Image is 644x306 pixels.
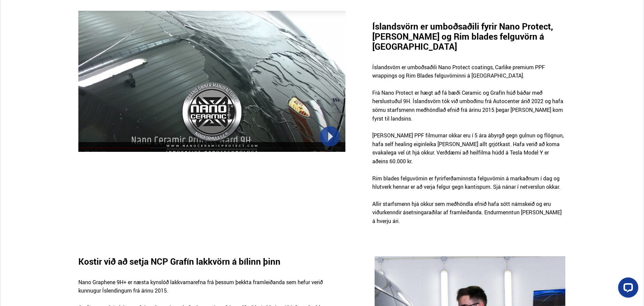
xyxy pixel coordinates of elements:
p: Rim blades felguvörnin er fyrirferðaminnsta felguvörnin á markaðnum í dag og hlutverk hennar er a... [372,174,566,200]
p: Allir starfsmenn hjá okkur sem meðhöndla efnið hafa sótt námskeið og eru viðurkenndir ásetningara... [372,200,566,234]
p: [PERSON_NAME] PPF filmurnar okkar eru í 5 ára ábyrgð gegn gulnun og flögnun, hafa self healing ei... [372,131,566,174]
p: Frá Nano Protect er hægt að fá bæði Ceramic og Grafín húð báðar með herslustuðul 9H. Íslandsvörn ... [372,89,566,131]
iframe: LiveChat chat widget [613,275,641,303]
p: Nano Graphene 9H+ er næsta kynslóð lakkvarnarefna frá þessum þekkta framleiðanda sem hefur verið ... [78,278,345,304]
h3: Íslandsvörn er umboðsaðili fyrir Nano Protect, [PERSON_NAME] og Rim blades felguvörn á [GEOGRAPHI... [372,21,566,51]
p: Íslandsvörn er umboðsaðili Nano Protect coatings, Carlike premium PPF wrappings og Rim Blades fel... [372,63,566,89]
h3: Kostir við að setja NCP Grafín lakkvörn á bílinn þinn [78,256,292,266]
